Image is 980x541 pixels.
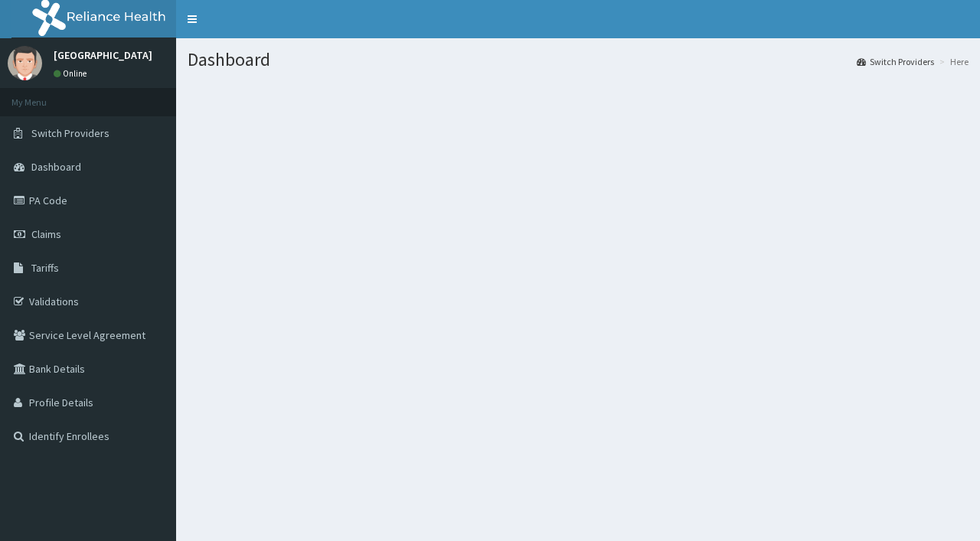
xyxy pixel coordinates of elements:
span: Dashboard [31,160,81,174]
span: Tariffs [31,261,59,275]
a: Online [54,68,90,79]
a: Switch Providers [857,55,934,68]
p: [GEOGRAPHIC_DATA] [54,50,152,60]
img: User Image [8,46,42,80]
span: Switch Providers [31,126,109,140]
span: Claims [31,227,61,241]
li: Here [936,55,969,68]
h1: Dashboard [188,50,969,70]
